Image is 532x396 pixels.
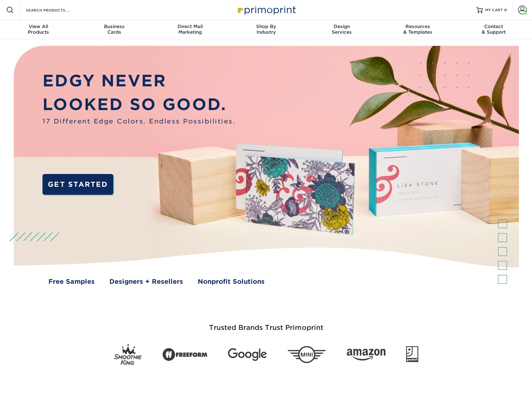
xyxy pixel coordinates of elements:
[347,349,385,361] img: Amazon
[1,20,77,40] a: View AllProducts
[152,24,228,29] span: Direct Mail
[162,345,207,365] img: Freeform
[48,277,95,287] a: Free Samples
[76,24,152,35] div: Cards
[114,344,142,365] img: Smoothie King
[42,93,236,117] p: LOOKED SO GOOD.
[287,346,326,363] img: Mini
[304,24,380,29] span: Design
[235,3,297,17] img: Primoprint
[228,24,304,35] div: Industry
[76,24,152,29] span: Business
[456,24,532,29] span: Contact
[152,24,228,35] div: Marketing
[1,24,77,35] div: Products
[504,8,507,12] span: 0
[228,348,267,361] img: Google
[380,24,456,35] div: & Templates
[456,20,532,40] a: Contact& Support
[42,174,113,195] a: GET STARTED
[198,277,265,287] a: Nonprofit Solutions
[228,24,304,29] span: Shop By
[109,277,183,287] a: Designers + Resellers
[380,24,456,29] span: Resources
[228,20,304,40] a: Shop ByIndustry
[406,346,418,363] img: Goodwill
[25,6,86,14] input: SEARCH PRODUCTS.....
[380,20,456,40] a: Resources& Templates
[76,20,152,40] a: BusinessCards
[304,24,380,35] div: Services
[42,117,236,126] span: 17 Different Edge Colors. Endless Possibilities.
[152,20,228,40] a: Direct MailMarketing
[485,7,503,13] span: MY CART
[1,24,77,29] span: View All
[83,309,449,339] h3: Trusted Brands Trust Primoprint
[42,69,236,93] p: EDGY NEVER
[304,20,380,40] a: DesignServices
[456,24,532,35] div: & Support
